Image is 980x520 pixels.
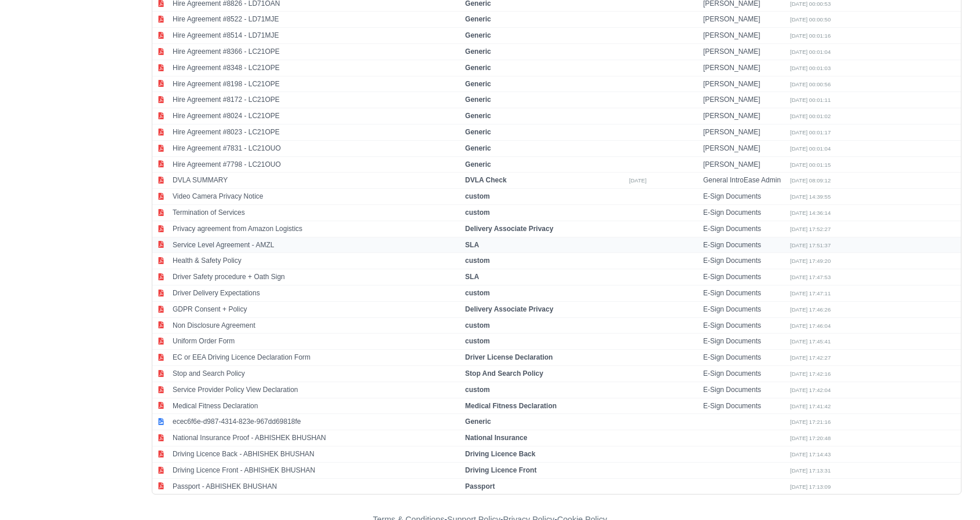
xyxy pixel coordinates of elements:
[790,371,831,377] small: [DATE] 17:42:16
[790,97,831,103] small: [DATE] 00:01:11
[465,482,495,490] strong: Passport
[170,382,462,398] td: Service Provider Policy View Declaration
[700,28,787,44] td: [PERSON_NAME]
[790,354,831,361] small: [DATE] 17:42:27
[700,76,787,92] td: [PERSON_NAME]
[700,253,787,269] td: E-Sign Documents
[170,285,462,302] td: Driver Delivery Expectations
[170,253,462,269] td: Health & Safety Policy
[700,366,787,382] td: E-Sign Documents
[790,242,831,248] small: [DATE] 17:51:37
[790,1,831,7] small: [DATE] 00:00:53
[700,398,787,414] td: E-Sign Documents
[790,274,831,280] small: [DATE] 17:47:53
[700,269,787,285] td: E-Sign Documents
[170,269,462,285] td: Driver Safety procedure + Oath Sign
[790,162,831,168] small: [DATE] 00:01:15
[170,189,462,205] td: Video Camera Privacy Notice
[170,366,462,382] td: Stop and Search Policy
[790,65,831,71] small: [DATE] 00:01:03
[170,76,462,92] td: Hire Agreement #8198 - LC21OPE
[170,350,462,366] td: EC or EEA Driving Licence Declaration Form
[700,205,787,221] td: E-Sign Documents
[170,92,462,108] td: Hire Agreement #8172 - LC21OPE
[465,369,543,378] strong: Stop And Search Policy
[170,44,462,60] td: Hire Agreement #8366 - LC21OPE
[465,192,490,200] strong: custom
[465,337,490,345] strong: custom
[465,144,491,152] strong: Generic
[170,28,462,44] td: Hire Agreement #8514 - LD71MJE
[790,145,831,152] small: [DATE] 00:01:04
[700,189,787,205] td: E-Sign Documents
[790,129,831,136] small: [DATE] 00:01:17
[790,32,831,39] small: [DATE] 00:01:16
[170,221,462,237] td: Privacy agreement from Amazon Logistics
[790,306,831,313] small: [DATE] 17:46:26
[170,12,462,28] td: Hire Agreement #8522 - LD71MJE
[170,108,462,124] td: Hire Agreement #8024 - LC21OPE
[465,386,490,394] strong: custom
[170,398,462,414] td: Medical Fitness Declaration
[465,450,535,458] strong: Driving Licence Back
[465,112,491,120] strong: Generic
[170,446,462,462] td: Driving Licence Back - ABHISHEK BHUSHAN
[700,237,787,253] td: E-Sign Documents
[170,124,462,141] td: Hire Agreement #8023 - LC21OPE
[700,156,787,173] td: [PERSON_NAME]
[465,80,491,88] strong: Generic
[790,16,831,23] small: [DATE] 00:00:50
[170,301,462,317] td: GDPR Consent + Policy
[465,418,491,426] strong: Generic
[700,382,787,398] td: E-Sign Documents
[790,113,831,119] small: [DATE] 00:01:02
[790,49,831,55] small: [DATE] 00:01:04
[465,160,491,169] strong: Generic
[700,221,787,237] td: E-Sign Documents
[771,386,980,520] iframe: Chat Widget
[465,176,507,184] strong: DVLA Check
[170,173,462,189] td: DVLA SUMMARY
[465,321,490,329] strong: custom
[700,173,787,189] td: General IntroEase Admin
[700,350,787,366] td: E-Sign Documents
[629,177,646,184] small: [DATE]
[170,237,462,253] td: Service Level Agreement - AMZL
[465,434,527,442] strong: National Insurance
[465,128,491,136] strong: Generic
[170,156,462,173] td: Hire Agreement #7798 - LC21OUO
[700,12,787,28] td: [PERSON_NAME]
[700,60,787,76] td: [PERSON_NAME]
[465,353,553,361] strong: Driver License Declaration
[465,241,479,249] strong: SLA
[700,140,787,156] td: [PERSON_NAME]
[700,108,787,124] td: [PERSON_NAME]
[700,124,787,141] td: [PERSON_NAME]
[465,64,491,72] strong: Generic
[790,226,831,232] small: [DATE] 17:52:27
[465,273,479,281] strong: SLA
[790,338,831,345] small: [DATE] 17:45:41
[700,301,787,317] td: E-Sign Documents
[465,15,491,23] strong: Generic
[465,31,491,39] strong: Generic
[790,193,831,200] small: [DATE] 14:39:55
[465,402,557,410] strong: Medical Fitness Declaration
[170,430,462,446] td: National Insurance Proof - ABHISHEK BHUSHAN
[465,96,491,104] strong: Generic
[170,60,462,76] td: Hire Agreement #8348 - LC21OPE
[170,462,462,478] td: Driving Licence Front - ABHISHEK BHUSHAN
[170,478,462,494] td: Passport - ABHISHEK BHUSHAN
[790,323,831,329] small: [DATE] 17:46:04
[700,317,787,334] td: E-Sign Documents
[170,334,462,350] td: Uniform Order Form
[170,414,462,430] td: ecec6f6e-d987-4314-823e-967dd69818fe
[465,466,536,474] strong: Driving Licence Front
[700,92,787,108] td: [PERSON_NAME]
[170,205,462,221] td: Termination of Services
[465,305,553,313] strong: Delivery Associate Privacy
[465,208,490,217] strong: custom
[170,140,462,156] td: Hire Agreement #7831 - LC21OUO
[790,81,831,87] small: [DATE] 00:00:56
[465,47,491,56] strong: Generic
